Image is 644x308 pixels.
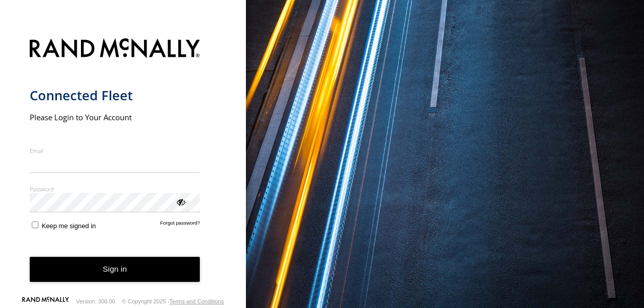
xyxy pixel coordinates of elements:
a: Terms and Conditions [170,298,224,304]
a: Visit our Website [22,297,69,307]
div: © Copyright 2025 - [122,298,224,304]
h2: Please Login to Your Account [30,112,200,122]
label: Password [30,185,200,193]
div: Version: 306.00 [76,298,115,304]
a: Forgot password? [160,220,200,230]
label: Email [30,147,200,155]
input: Keep me signed in [32,222,38,228]
form: main [30,32,217,298]
div: ViewPassword [175,196,185,207]
button: Sign in [30,257,200,282]
span: Keep me signed in [41,222,96,230]
img: Rand McNally [30,36,200,62]
h1: Connected Fleet [30,87,200,104]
